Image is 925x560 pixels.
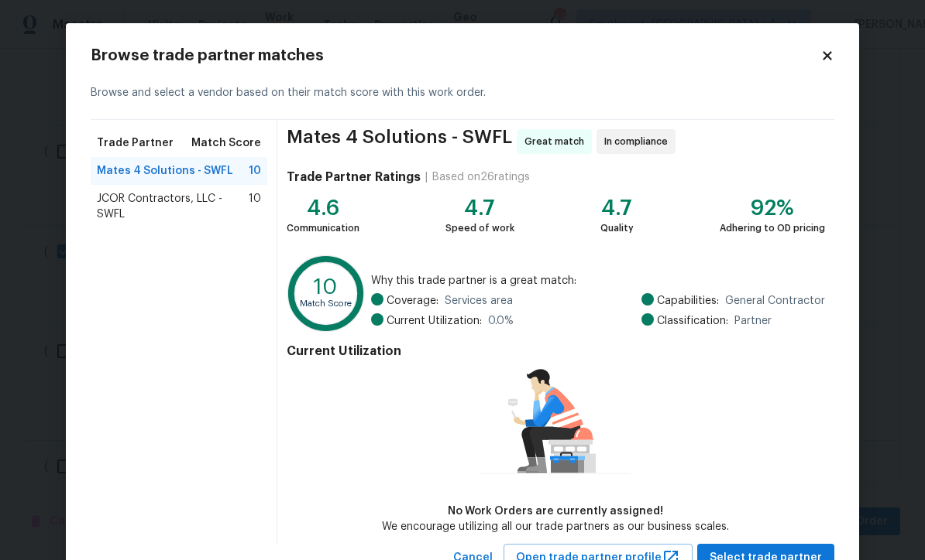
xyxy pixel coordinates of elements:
[604,134,674,149] span: In compliance
[725,293,825,309] span: General Contractor
[600,200,634,216] div: 4.7
[720,200,825,216] div: 92%
[97,163,233,179] span: Mates 4 Solutions - SWFL
[524,134,590,149] span: Great match
[371,273,825,289] span: Why this trade partner is a great match:
[287,343,825,359] h4: Current Utilization
[488,313,514,329] span: 0.0 %
[314,276,338,298] text: 10
[249,163,261,179] span: 10
[387,293,438,309] span: Coverage:
[382,504,729,519] div: No Work Orders are currently assigned!
[445,293,513,309] span: Services area
[720,220,825,236] div: Adhering to OD pricing
[387,313,482,329] span: Current Utilization:
[97,191,249,222] span: JCOR Contractors, LLC - SWFL
[91,48,820,63] h2: Browse trade partner matches
[287,169,421,185] h4: Trade Partner Ratings
[657,313,728,329] span: Classification:
[191,135,261,151] span: Match Score
[445,200,514,216] div: 4.7
[734,313,772,329] span: Partner
[287,129,512,154] span: Mates 4 Solutions - SWFL
[300,299,352,308] text: Match Score
[600,220,634,236] div: Quality
[91,67,834,120] div: Browse and select a vendor based on their match score with this work order.
[421,169,432,185] div: |
[97,135,174,151] span: Trade Partner
[287,220,359,236] div: Communication
[432,169,530,185] div: Based on 26 ratings
[249,191,261,222] span: 10
[657,293,719,309] span: Capabilities:
[382,519,729,534] div: We encourage utilizing all our trade partners as our business scales.
[287,200,359,216] div: 4.6
[445,220,514,236] div: Speed of work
